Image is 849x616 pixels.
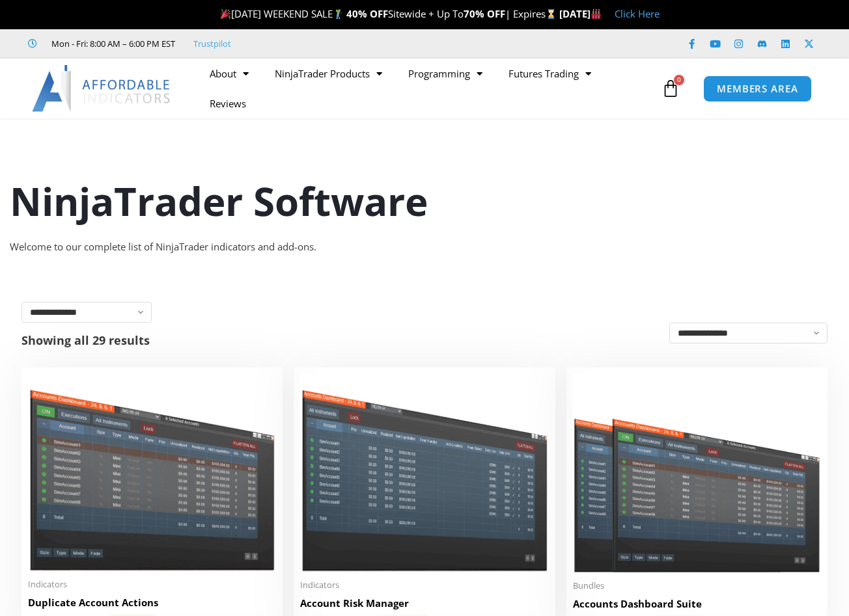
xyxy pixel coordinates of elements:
[197,88,259,118] a: Reviews
[300,580,548,591] span: Indicators
[669,323,828,343] select: Shop order
[395,59,495,88] a: Programming
[300,596,548,610] h2: Account Risk Manager
[32,65,172,112] img: LogoAI | Affordable Indicators – NinjaTrader
[346,7,388,20] strong: 40% OFF
[221,9,230,19] img: 🎉
[28,579,276,590] span: Indicators
[28,374,276,571] img: Duplicate Account Actions
[495,59,604,88] a: Futures Trading
[10,238,839,256] div: Welcome to our complete list of NinjaTrader indicators and add-ons.
[559,7,602,20] strong: [DATE]
[615,7,660,20] a: Click Here
[546,9,556,19] img: ⌛
[717,84,798,94] span: MEMBERS AREA
[642,70,699,107] a: 0
[573,580,821,591] span: Bundles
[197,59,658,118] nav: Menu
[217,7,559,20] span: [DATE] WEEKEND SALE Sitewide + Up To | Expires
[193,36,231,51] a: Trustpilot
[674,75,684,85] span: 0
[21,334,150,346] p: Showing all 29 results
[464,7,505,20] strong: 70% OFF
[573,597,821,611] h2: Accounts Dashboard Suite
[28,596,276,616] a: Duplicate Account Actions
[10,174,839,228] h1: NinjaTrader Software
[262,59,395,88] a: NinjaTrader Products
[703,75,812,102] a: MEMBERS AREA
[300,374,548,572] img: Account Risk Manager
[28,596,276,609] h2: Duplicate Account Actions
[573,374,821,572] img: Accounts Dashboard Suite
[333,9,343,19] img: 🏌️‍♂️
[591,9,601,19] img: 🏭
[197,59,262,88] a: About
[48,36,175,51] span: Mon - Fri: 8:00 AM – 6:00 PM EST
